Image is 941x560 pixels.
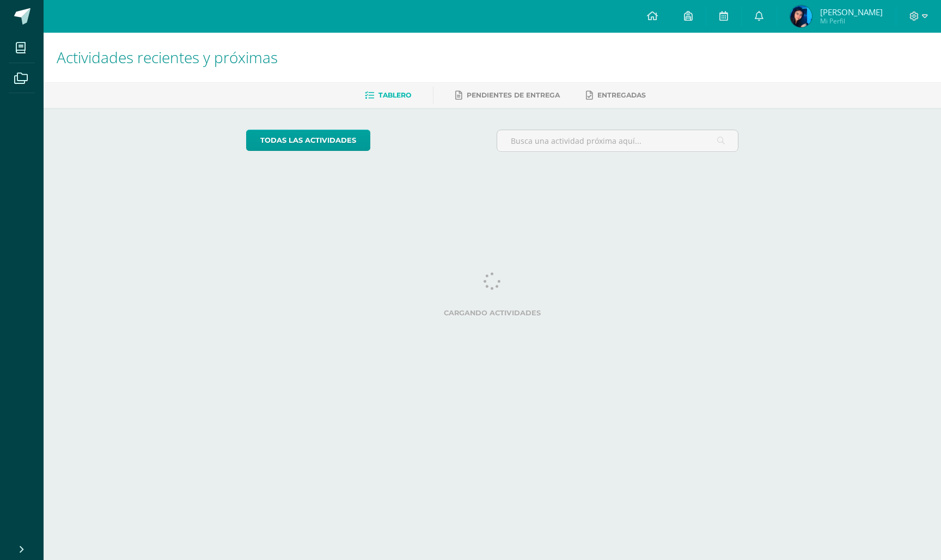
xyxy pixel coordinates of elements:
[497,130,738,151] input: Busca una actividad próxima aquí...
[455,87,560,104] a: Pendientes de entrega
[57,47,278,68] span: Actividades recientes y próximas
[365,87,411,104] a: Tablero
[790,5,812,27] img: bbd03f31755a1d90598f1d1d12476aa6.png
[586,87,646,104] a: Entregadas
[820,16,883,26] span: Mi Perfil
[378,91,411,99] span: Tablero
[246,130,370,151] a: todas las Actividades
[597,91,646,99] span: Entregadas
[246,309,739,317] label: Cargando actividades
[820,7,883,17] span: [PERSON_NAME]
[467,91,560,99] span: Pendientes de entrega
